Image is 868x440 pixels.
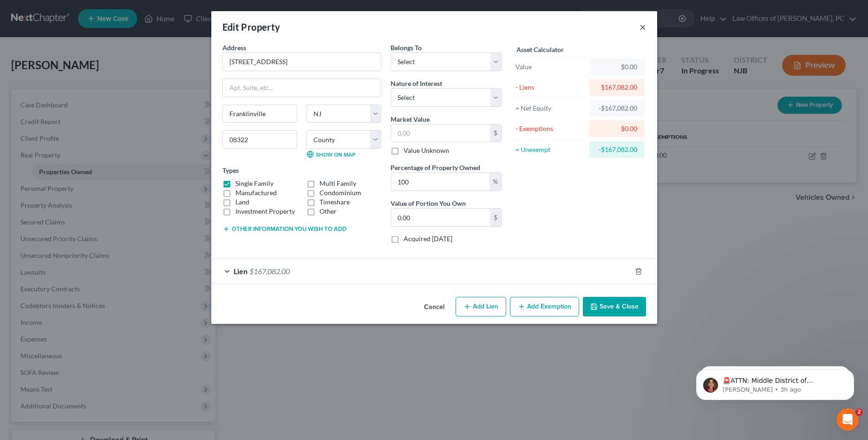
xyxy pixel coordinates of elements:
[235,179,274,188] label: Single Family
[223,53,381,71] input: Enter address...
[222,20,281,33] div: Edit Property
[391,209,490,226] input: 0.00
[456,297,506,316] button: Add Lien
[597,83,637,92] div: $167,082.00
[235,207,295,216] label: Investment Property
[222,130,297,149] input: Enter zip...
[597,104,637,113] div: -$167,082.00
[391,198,466,208] label: Value of Portion You Own
[597,145,637,154] div: -$167,082.00
[516,62,586,72] div: Value
[583,297,646,316] button: Save & Close
[320,197,350,207] label: Timeshare
[490,125,501,142] div: $
[391,114,430,124] label: Market Value
[516,124,586,133] div: - Exemptions
[223,105,297,123] input: Enter city...
[490,209,501,226] div: $
[836,408,859,431] iframe: Intercom live chat
[320,207,337,216] label: Other
[391,44,422,52] span: Belongs To
[489,173,501,190] div: %
[234,267,248,276] span: Lien
[516,45,564,54] label: Asset Calculator
[597,124,637,133] div: $0.00
[404,234,452,243] label: Acquired [DATE]
[223,79,381,97] input: Apt, Suite, etc...
[235,188,277,197] label: Manufactured
[249,267,290,276] span: $167,082.00
[235,197,249,207] label: Land
[391,125,490,142] input: 0.00
[222,165,239,175] label: Types
[307,151,355,158] a: Show on Map
[222,44,246,52] span: Address
[640,21,646,33] button: ×
[417,298,452,316] button: Cancel
[516,145,586,154] div: = Unexempt
[391,173,489,190] input: 0.00
[320,179,356,188] label: Multi Family
[222,225,346,233] button: Other information you wish to add
[855,408,863,416] span: 2
[510,297,579,316] button: Add Exemption
[320,188,361,197] label: Condominium
[682,350,868,415] iframe: Intercom notifications message
[404,146,449,155] label: Value Unknown
[516,104,586,113] div: = Net Equity
[391,163,480,172] label: Percentage of Property Owned
[516,83,586,92] div: - Liens
[597,62,637,72] div: $0.00
[391,79,442,88] label: Nature of Interest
